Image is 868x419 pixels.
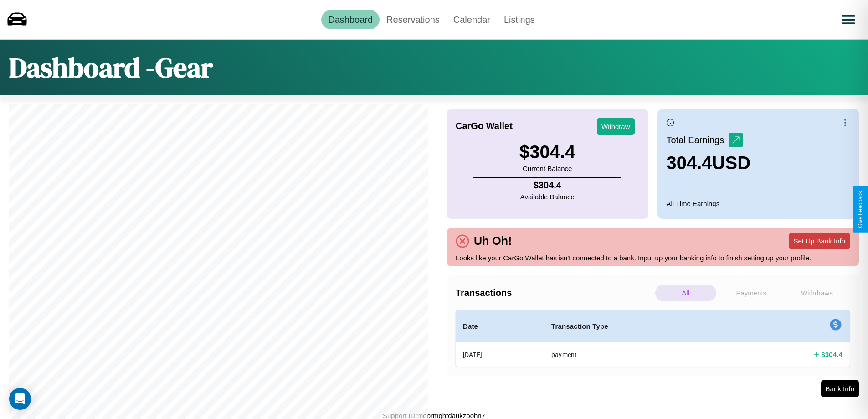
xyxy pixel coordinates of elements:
[321,10,380,29] a: Dashboard
[821,380,859,397] button: Bank Info
[857,191,863,228] div: Give Feedback
[655,285,716,301] p: All
[519,162,575,175] p: Current Balance
[597,118,635,135] button: Withdraw
[497,10,542,29] a: Listings
[789,233,850,249] button: Set Up Bank Info
[469,234,516,248] h4: Uh Oh!
[456,342,544,367] th: [DATE]
[786,285,847,301] p: Withdraws
[667,153,751,173] h3: 304.4 USD
[456,252,850,264] p: Looks like your CarGo Wallet has isn't connected to a bank. Input up your banking info to finish ...
[520,180,575,191] h4: $ 304.4
[456,288,653,298] h4: Transactions
[447,10,497,29] a: Calendar
[456,121,513,131] h4: CarGo Wallet
[721,285,782,301] p: Payments
[821,350,842,359] h4: $ 304.4
[9,388,31,410] div: Open Intercom Messenger
[380,10,447,29] a: Reservations
[667,132,729,148] p: Total Earnings
[9,49,213,86] h1: Dashboard - Gear
[463,321,537,332] h4: Date
[544,342,731,367] th: payment
[519,142,575,162] h3: $ 304.4
[456,310,850,367] table: simple table
[520,191,575,203] p: Available Balance
[836,7,861,32] button: Open menu
[667,197,850,210] p: All Time Earnings
[551,321,724,332] h4: Transaction Type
